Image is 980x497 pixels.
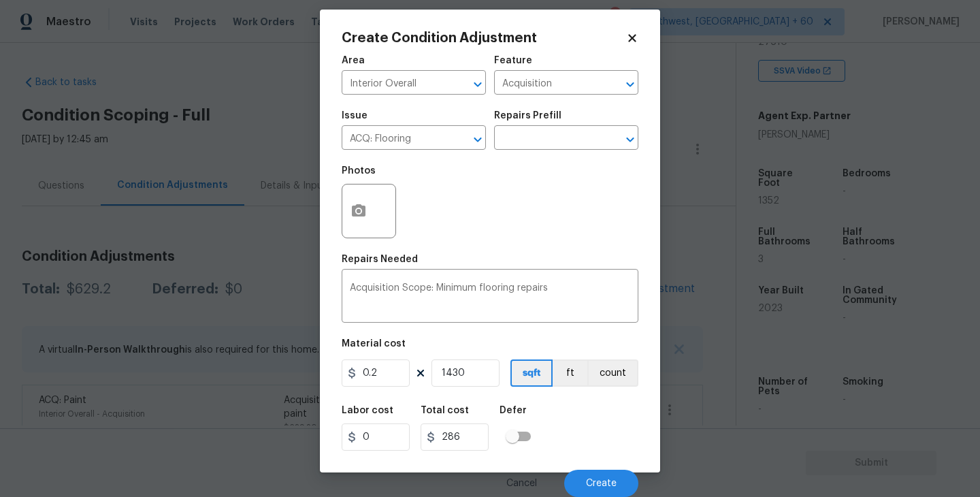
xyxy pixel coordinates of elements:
h5: Repairs Needed [342,255,418,264]
button: Open [468,130,487,149]
button: sqft [510,359,553,387]
textarea: Acquisition Scope: Minimum flooring repairs [350,283,630,312]
button: count [587,359,638,387]
h5: Feature [494,56,532,65]
span: Cancel [506,479,537,489]
h2: Create Condition Adjustment [342,31,626,45]
h5: Repairs Prefill [494,111,561,121]
button: Create [564,470,638,497]
h5: Area [342,56,365,65]
h5: Material cost [342,339,406,349]
button: Open [621,130,640,149]
button: ft [553,359,587,387]
h5: Labor cost [342,406,393,415]
h5: Issue [342,111,367,121]
button: Open [621,75,640,94]
button: Open [468,75,487,94]
span: Create [586,479,617,489]
h5: Photos [342,166,376,176]
h5: Defer [500,406,527,415]
h5: Total cost [421,406,469,415]
button: Cancel [485,470,559,497]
